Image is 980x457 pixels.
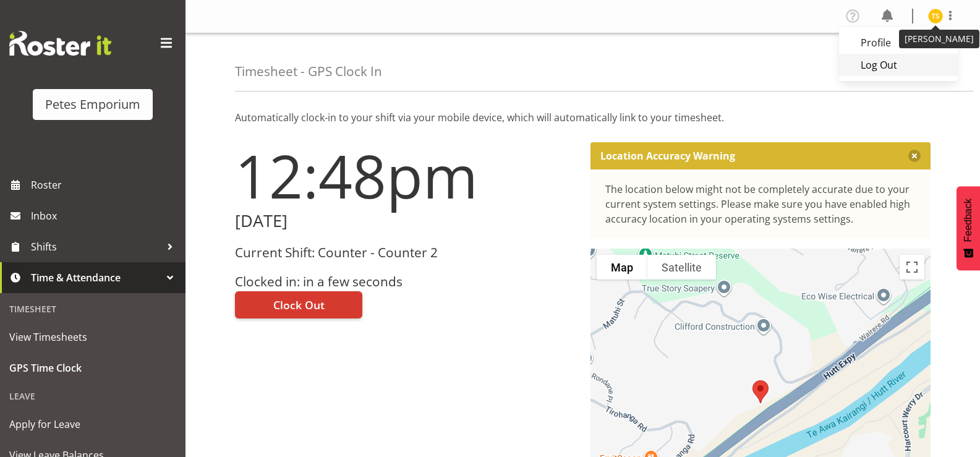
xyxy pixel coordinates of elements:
[235,291,362,318] button: Clock Out
[963,199,974,242] span: Feedback
[605,182,916,226] div: The location below might not be completely accurate due to your current system settings. Please m...
[3,296,182,322] div: Timesheet
[647,255,716,280] button: Show satellite imagery
[235,275,576,289] h3: Clocked in: in a few seconds
[9,359,176,377] span: GPS Time Clock
[235,142,576,209] h1: 12:48pm
[31,237,161,256] span: Shifts
[839,32,958,54] a: Profile
[31,176,179,194] span: Roster
[3,352,182,383] a: GPS Time Clock
[31,207,179,225] span: Inbox
[957,186,980,270] button: Feedback - Show survey
[9,328,176,346] span: View Timesheets
[597,255,647,280] button: Show street map
[235,211,576,231] h2: [DATE]
[908,150,921,162] button: Close message
[9,415,176,434] span: Apply for Leave
[273,297,325,313] span: Clock Out
[600,150,735,162] p: Location Accuracy Warning
[3,322,182,352] a: View Timesheets
[235,64,382,79] h4: Timesheet - GPS Clock In
[928,9,943,23] img: tamara-straker11292.jpg
[839,54,958,76] a: Log Out
[900,255,924,280] button: Toggle fullscreen view
[3,383,182,409] div: Leave
[235,246,576,260] h3: Current Shift: Counter - Counter 2
[31,268,161,287] span: Time & Attendance
[3,409,182,440] a: Apply for Leave
[235,110,931,125] p: Automatically clock-in to your shift via your mobile device, which will automatically link to you...
[45,95,140,114] div: Petes Emporium
[9,31,111,56] img: Rosterit website logo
